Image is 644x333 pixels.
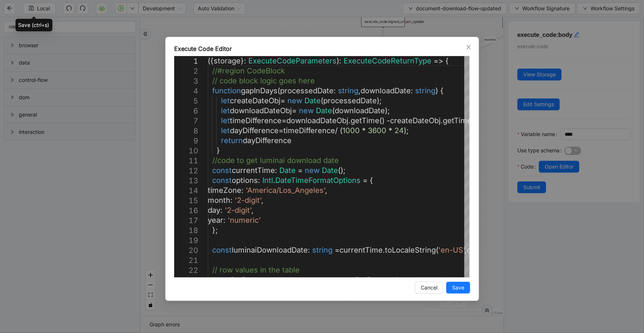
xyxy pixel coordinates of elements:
span: : [275,166,277,175]
span: Date [279,166,296,175]
span: ( [321,96,323,105]
span: '2-digit' [235,196,261,205]
span: toLocaleString [385,246,436,254]
span: const [212,246,232,254]
span: //#region CodeBlock [212,66,285,75]
span: downloadDateObj [230,106,292,115]
span: : [308,246,310,254]
span: let [221,126,230,135]
span: { [445,56,449,65]
span: , [325,186,327,195]
span: getTime [351,116,379,125]
span: options [232,176,258,185]
span: '2-digit' [225,206,251,215]
span: : [220,206,223,215]
span: , [358,86,361,95]
span: ( [332,106,335,115]
span: year [208,216,223,225]
span: DateTimeFormatOptions [275,176,361,185]
span: : [334,86,336,95]
span: createDateObj [390,116,441,125]
div: 6 [174,106,198,116]
span: string [338,86,358,95]
div: 7 [174,116,198,126]
span: currentTime [232,166,275,175]
span: string [415,86,435,95]
div: 5 [174,96,198,106]
span: ({ [208,56,214,65]
div: 11 [174,156,198,166]
span: 'en-US' [438,246,465,254]
span: dayDifference [243,136,292,145]
span: ); [377,96,382,105]
span: . [301,275,303,284]
span: policyReports [221,275,269,284]
span: . [344,275,346,284]
span: storage [214,56,241,65]
span: = [363,176,368,185]
div: 2 [174,66,198,76]
button: Save [446,282,470,294]
span: timeZone [208,186,241,195]
span: parameters [303,275,344,284]
div: 8 [174,126,198,136]
div: 14 [174,186,198,196]
span: 1000 [342,126,360,135]
span: new [299,106,314,115]
span: Date [322,166,338,175]
div: Execute Code Editor [174,44,470,53]
span: : [258,176,260,185]
div: 3 [174,76,198,86]
span: Date [304,96,321,105]
span: { [370,176,373,185]
span: = [292,106,297,115]
span: const [212,166,232,175]
span: timeDifference [283,126,335,135]
span: ): [337,56,341,65]
span: ExecuteCodeReturnType [344,56,431,65]
span: 'numeric' [228,216,261,225]
span: downloadDateObj [286,116,348,125]
div: 15 [174,196,198,206]
span: ); [404,126,409,135]
span: = [269,275,274,284]
div: 16 [174,206,198,216]
span: let [212,275,221,284]
div: 21 [174,256,198,266]
div: 17 [174,216,198,226]
span: Date [316,106,332,115]
span: // row values in the table [212,266,300,274]
span: close [466,44,472,50]
span: // code block logic goes here [212,76,315,85]
span: = [282,116,286,125]
span: . [348,116,351,125]
span: 'America/Los_Angeles' [246,186,325,195]
span: ); [385,106,390,115]
div: 13 [174,176,198,186]
button: Cancel [415,282,443,294]
span: = [279,126,283,135]
span: dayDifference [230,126,279,135]
div: 4 [174,86,198,96]
span: timeDifference [230,116,282,125]
span: () [379,116,385,125]
div: Save (ctrl+s) [16,19,52,31]
span: new [305,166,320,175]
span: . [383,246,385,254]
span: } [217,146,220,155]
span: processedDate [323,96,377,105]
div: 12 [174,166,198,176]
span: Intl [262,176,273,185]
span: gapInDays [241,86,278,95]
span: let [221,116,230,125]
span: / [335,126,338,135]
span: let [221,96,230,105]
span: , [251,206,254,215]
span: function [212,86,241,95]
span: { [440,86,444,95]
span: return [221,136,243,145]
span: }: [241,56,246,65]
span: Save [452,284,464,292]
span: ( [340,126,342,135]
span: 3600 [368,126,386,135]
